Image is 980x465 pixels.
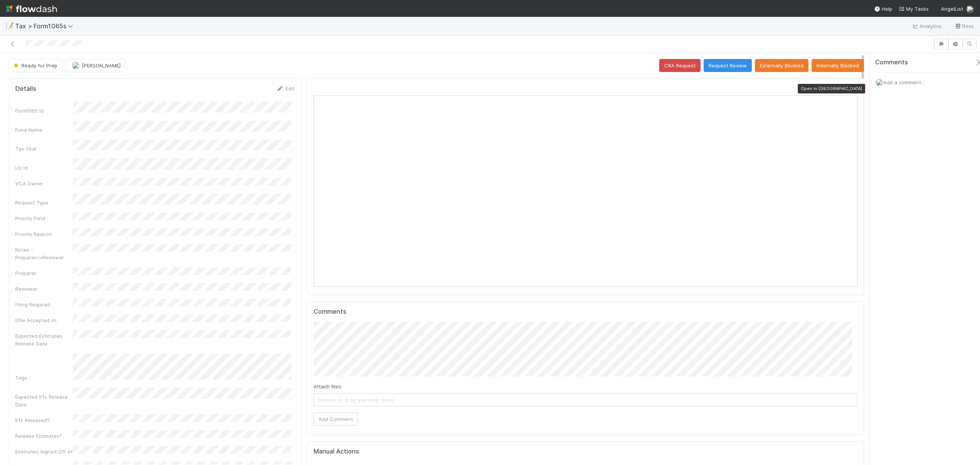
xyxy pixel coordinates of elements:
span: My Tasks [898,6,929,12]
button: CRA Request [659,59,701,72]
span: AngelList [941,6,963,12]
span: [PERSON_NAME] [82,62,121,69]
a: Edit [276,85,294,92]
div: Preparer [15,269,73,277]
img: avatar_d45d11ee-0024-4901-936f-9df0a9cc3b4e.png [875,79,883,86]
div: Expected Estimates Release Date [15,332,73,347]
h5: Comments [314,308,857,316]
button: Request Review [704,59,752,72]
div: Estimates Signed Off At [15,448,73,455]
div: Llc Id [15,164,73,172]
div: Release Estimates? [15,432,73,440]
div: K1s Released? [15,416,73,424]
button: Internally Blocked [812,59,864,72]
span: Choose or drag and drop file(s) [314,394,857,406]
img: avatar_d45d11ee-0024-4901-936f-9df0a9cc3b4e.png [966,5,974,13]
span: Comments [875,59,908,66]
div: Tax Year [15,145,73,152]
button: Externally Blocked [755,59,808,72]
div: Fund Name [15,126,73,134]
label: Attach files: [314,383,342,390]
button: Add Comment [314,413,358,426]
a: Analytics [912,21,942,31]
div: Priority Fund [15,214,73,222]
div: Form1065 Id [15,107,73,115]
button: [PERSON_NAME] [65,59,126,72]
div: Help [874,5,892,13]
img: logo-inverted-e16ddd16eac7371096b0.svg [6,2,57,15]
div: Request Type [15,199,73,206]
div: Filing Required [15,301,73,308]
a: My Tasks [898,5,929,13]
div: Expected K1s Release Date [15,393,73,408]
span: Tax > Form1065s [15,22,77,30]
div: Reviewer [15,285,73,293]
div: Tags [15,374,73,381]
a: Docs [954,21,974,31]
div: Efile Accepted At [15,316,73,324]
div: VCA Owner [15,180,73,187]
div: Priority Reason [15,230,73,238]
h5: Manual Actions [314,448,359,455]
h5: Details [15,85,36,93]
span: 📝 [6,23,14,29]
span: Add a comment... [883,79,924,85]
img: avatar_d45d11ee-0024-4901-936f-9df0a9cc3b4e.png [72,62,80,69]
div: Notes - Preparer<>Reviewer [15,246,73,261]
